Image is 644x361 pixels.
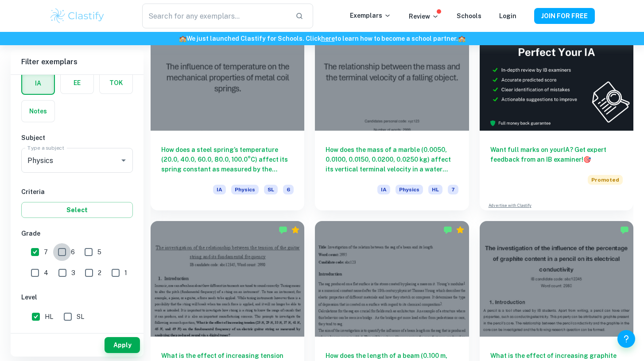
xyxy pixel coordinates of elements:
[105,337,140,353] button: Apply
[44,268,48,278] span: 4
[142,4,288,28] input: Search for any exemplars...
[22,73,54,94] button: IA
[21,133,133,143] h6: Subject
[283,185,294,194] span: 6
[291,225,300,234] div: Premium
[457,12,481,19] a: Schools
[396,185,423,194] span: Physics
[45,312,53,322] span: HL
[480,16,633,210] a: Want full marks on yourIA? Get expert feedback from an IB examiner!PromotedAdvertise with Clastify
[321,35,335,42] a: here
[161,145,294,174] h6: How does a steel spring’s temperature (20.0, 40.0, 60.0, 80.0, 100.0°C) affect its spring constan...
[97,247,101,257] span: 5
[179,35,186,42] span: 🏫
[458,35,466,42] span: 🏫
[21,187,133,197] h6: Criteria
[409,12,439,21] p: Review
[448,185,458,194] span: 7
[499,12,516,19] a: Login
[2,34,642,43] h6: We just launched Clastify for Schools. Click to learn how to become a school partner.
[326,145,458,174] h6: How does the mass of a marble (0.0050, 0.0100, 0.0150, 0.0200, 0.0250 kg) affect its vertical ter...
[22,101,54,122] button: Notes
[231,185,259,194] span: Physics
[620,225,629,234] img: Marked
[480,16,633,131] img: Thumbnail
[617,330,635,348] button: Help and Feedback
[98,268,101,278] span: 2
[534,8,595,24] button: JOIN FOR FREE
[27,144,64,151] label: Type a subject
[213,185,226,194] span: IA
[151,16,304,210] a: How does a steel spring’s temperature (20.0, 40.0, 60.0, 80.0, 100.0°C) affect its spring constan...
[44,247,48,257] span: 7
[490,145,623,164] h6: Want full marks on your IA ? Get expert feedback from an IB examiner!
[315,16,469,210] a: How does the mass of a marble (0.0050, 0.0100, 0.0150, 0.0200, 0.0250 kg) affect its vertical ter...
[71,247,75,257] span: 6
[21,229,133,238] h6: Grade
[49,7,105,25] img: Clastify logo
[443,225,452,234] img: Marked
[21,202,133,218] button: Select
[588,175,623,185] span: Promoted
[377,185,390,194] span: IA
[100,72,132,93] button: TOK
[428,185,442,194] span: HL
[583,156,591,163] span: 🎯
[264,185,278,194] span: SL
[456,225,465,234] div: Premium
[117,154,130,167] button: Open
[350,11,391,20] p: Exemplars
[279,225,287,234] img: Marked
[71,268,75,278] span: 3
[21,292,133,302] h6: Level
[77,312,84,322] span: SL
[11,50,144,74] h6: Filter exemplars
[61,72,93,93] button: EE
[124,268,127,278] span: 1
[489,202,531,209] a: Advertise with Clastify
